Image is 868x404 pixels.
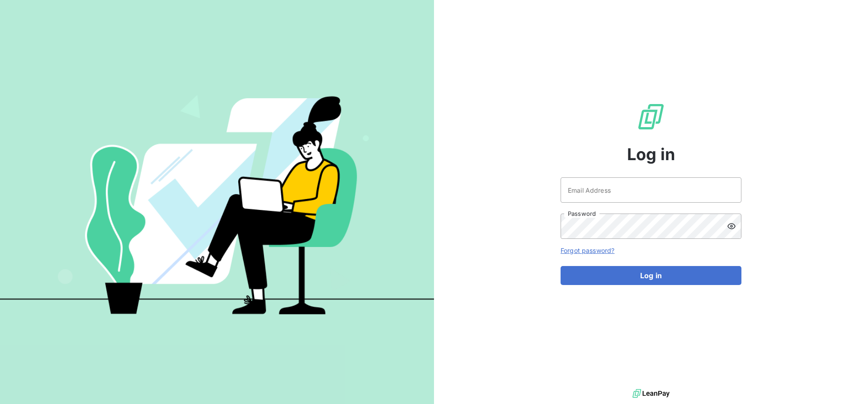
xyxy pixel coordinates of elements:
img: logo [632,387,670,400]
img: LeanPay Logo [637,102,665,131]
button: Log in [561,266,741,285]
input: placeholder [561,177,741,203]
span: Log in [627,142,675,166]
a: Forgot password? [561,247,614,254]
